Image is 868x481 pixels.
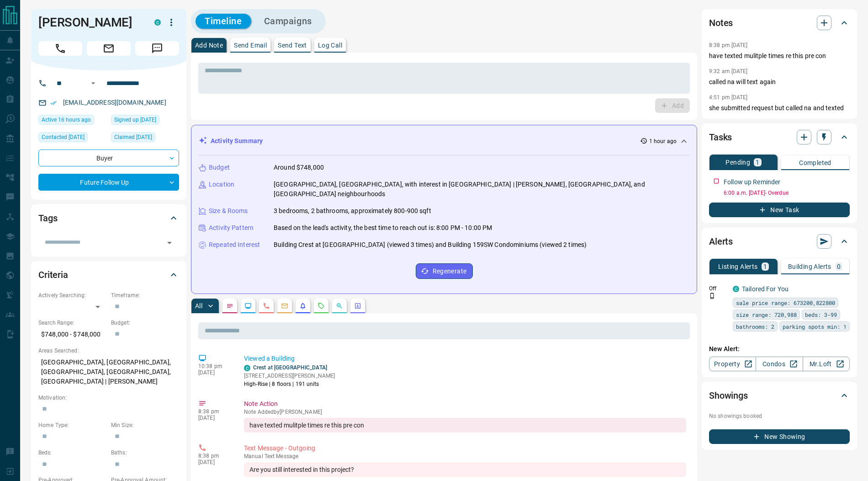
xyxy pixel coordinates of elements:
[274,223,492,233] p: Based on the lead's activity, the best time to reach out is: 8:00 PM - 10:00 PM
[38,15,141,30] h1: [PERSON_NAME]
[50,100,57,106] svg: Email Verified
[209,240,260,250] p: Repeated Interest
[244,409,686,415] p: Note Added by [PERSON_NAME]
[274,180,689,199] p: [GEOGRAPHIC_DATA], [GEOGRAPHIC_DATA], with interest in [GEOGRAPHIC_DATA] | [PERSON_NAME], [GEOGRA...
[38,264,179,286] div: Criteria
[196,14,251,29] button: Timeline
[709,42,748,48] p: 8:38 pm [DATE]
[709,94,748,101] p: 4:51 pm [DATE]
[209,223,254,233] p: Activity Pattern
[38,207,179,229] div: Tags
[111,291,179,299] p: Timeframe:
[709,388,748,403] h2: Showings
[244,399,686,409] p: Note Action
[111,132,179,145] div: Tue Sep 09 2025
[111,319,179,327] p: Budget:
[244,453,686,460] p: Text Message
[725,159,750,166] p: Pending
[88,78,99,89] button: Open
[733,286,739,292] div: condos.ca
[38,355,179,389] p: [GEOGRAPHIC_DATA], [GEOGRAPHIC_DATA], [GEOGRAPHIC_DATA], [GEOGRAPHIC_DATA], [GEOGRAPHIC_DATA] | [...
[354,302,361,310] svg: Agent Actions
[244,372,335,380] p: [STREET_ADDRESS][PERSON_NAME]
[114,115,156,124] span: Signed up [DATE]
[709,293,715,299] svg: Push Notification Only
[226,302,233,310] svg: Notes
[709,412,850,420] p: No showings booked
[38,347,179,355] p: Areas Searched:
[724,189,850,197] p: 6:00 a.m. [DATE] - Overdue
[709,130,732,144] h2: Tasks
[195,303,202,309] p: All
[709,344,850,354] p: New Alert:
[211,136,263,146] p: Activity Summary
[416,263,473,279] button: Regenerate
[198,369,230,376] p: [DATE]
[709,12,850,34] div: Notes
[209,206,248,216] p: Size & Rooms
[803,357,850,371] a: Mr.Loft
[709,68,748,75] p: 9:32 am [DATE]
[42,115,91,124] span: Active 16 hours ago
[42,133,85,142] span: Contacted [DATE]
[38,132,106,145] div: Thu Sep 11 2025
[38,319,106,327] p: Search Range:
[709,230,850,252] div: Alerts
[244,462,686,477] div: Are you still interested in this project?
[209,180,234,189] p: Location
[336,302,343,310] svg: Opportunities
[135,41,179,56] span: Message
[114,133,152,142] span: Claimed [DATE]
[799,160,831,166] p: Completed
[163,236,176,249] button: Open
[38,174,179,191] div: Future Follow Up
[234,42,267,48] p: Send Email
[111,421,179,429] p: Min Size:
[244,418,686,433] div: have texted mulitple times re this pre con
[756,159,759,166] p: 1
[111,115,179,128] div: Mon Apr 15 2019
[154,19,161,26] div: condos.ca
[709,16,733,30] h2: Notes
[709,51,850,61] p: have texted mulitple times re this pre con
[38,327,106,342] p: $748,000 - $748,000
[198,459,230,465] p: [DATE]
[709,126,850,148] div: Tasks
[274,240,587,250] p: Building Crest at [GEOGRAPHIC_DATA] (viewed 3 times) and Building 159SW Condominiums (viewed 2 ti...
[788,263,831,270] p: Building Alerts
[195,42,223,48] p: Add Note
[783,322,847,331] span: parking spots min: 1
[63,99,166,106] a: [EMAIL_ADDRESS][DOMAIN_NAME]
[709,385,850,406] div: Showings
[709,234,733,249] h2: Alerts
[38,421,106,429] p: Home Type:
[274,163,324,172] p: Around $748,000
[318,302,325,310] svg: Requests
[253,364,327,371] a: Crest at [GEOGRAPHIC_DATA]
[724,177,780,187] p: Follow up Reminder
[244,444,686,453] p: Text Message - Outgoing
[736,322,774,331] span: bathrooms: 2
[38,449,106,457] p: Beds:
[209,163,230,172] p: Budget
[709,203,850,217] button: New Task
[274,206,431,216] p: 3 bedrooms, 2 bathrooms, approximately 800-900 sqft
[718,263,758,270] p: Listing Alerts
[38,150,179,166] div: Buyer
[837,263,841,270] p: 0
[281,302,288,310] svg: Emails
[87,41,131,56] span: Email
[244,380,335,388] p: High-Rise | 8 floors | 191 units
[649,137,677,145] p: 1 hour ago
[38,394,179,402] p: Motivation:
[244,354,686,363] p: Viewed a Building
[198,363,230,369] p: 10:38 pm
[38,211,57,225] h2: Tags
[199,133,689,150] div: Activity Summary1 hour ago
[736,310,797,319] span: size range: 720,988
[244,365,250,371] div: condos.ca
[263,302,270,310] svg: Calls
[756,357,803,371] a: Condos
[198,415,230,421] p: [DATE]
[736,298,835,307] span: sale price range: 673200,822800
